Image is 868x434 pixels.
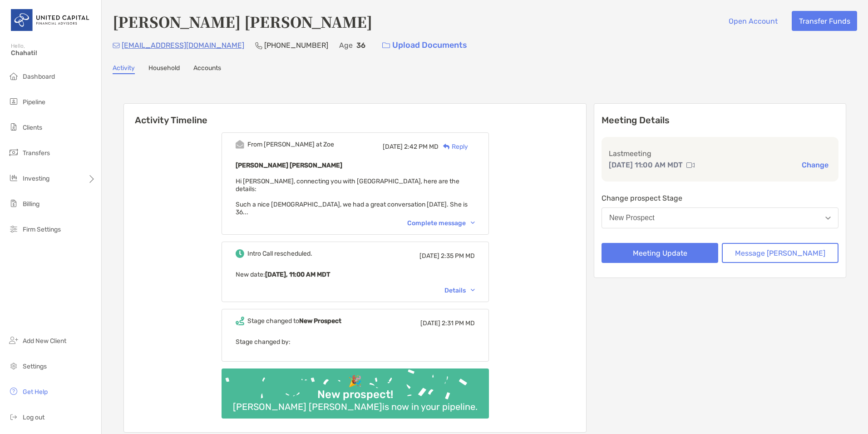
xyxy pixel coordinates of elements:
div: New prospect! [314,388,397,401]
img: Event icon [236,249,244,258]
span: Chahati! [11,49,96,57]
span: Pipeline [23,98,45,106]
div: From [PERSON_NAME] at Zoe [247,141,334,148]
a: Accounts [193,64,221,74]
p: [EMAIL_ADDRESS][DOMAIN_NAME] [122,40,244,51]
img: pipeline icon [8,96,19,107]
p: [PHONE_NUMBER] [264,40,328,51]
img: billing icon [8,198,19,209]
button: New Prospect [602,207,838,228]
img: United Capital Logo [11,4,90,36]
span: Get Help [23,388,48,396]
img: Chevron icon [471,289,475,292]
img: get-help icon [8,386,19,397]
img: logout icon [8,411,19,422]
span: Clients [23,124,42,131]
span: Transfers [23,149,50,157]
button: Transfer Funds [792,11,857,31]
span: 2:35 PM MD [441,252,475,260]
button: Open Account [721,11,784,31]
b: [DATE], 11:00 AM MDT [265,271,330,278]
p: Stage changed by: [236,336,475,348]
span: Settings [23,363,47,370]
img: Confetti [222,368,489,411]
img: communication type [686,161,695,169]
h6: Activity Timeline [124,104,586,126]
p: Meeting Details [602,115,838,126]
img: Open dropdown arrow [825,217,831,220]
img: investing icon [8,172,19,183]
span: Dashboard [23,73,55,81]
span: [DATE] [420,319,440,327]
span: Firm Settings [23,226,61,233]
span: Investing [23,175,49,182]
img: Event icon [236,317,244,325]
span: 2:42 PM MD [404,143,439,151]
span: Add New Client [23,337,66,345]
span: [DATE] [419,252,439,260]
img: settings icon [8,360,19,371]
p: [DATE] 11:00 AM MDT [609,159,683,171]
a: Household [148,64,180,74]
div: Stage changed to [247,317,341,325]
img: Chevron icon [471,222,475,224]
img: add_new_client icon [8,335,19,346]
img: Phone Icon [255,42,262,49]
img: firm-settings icon [8,223,19,234]
button: Change [799,160,831,170]
img: transfers icon [8,147,19,158]
div: Details [444,287,475,294]
div: Reply [439,142,468,151]
p: New date : [236,269,475,280]
div: Intro Call rescheduled. [247,250,312,257]
a: Activity [113,64,135,74]
img: button icon [382,42,390,49]
p: Age [339,40,353,51]
span: Hi [PERSON_NAME], connecting you with [GEOGRAPHIC_DATA], here are the details: Such a nice [DEMOG... [236,177,468,216]
b: New Prospect [299,317,341,325]
span: Log out [23,414,44,421]
a: Upload Documents [376,35,473,55]
img: Email Icon [113,43,120,48]
img: Event icon [236,140,244,149]
b: [PERSON_NAME] [PERSON_NAME] [236,161,342,169]
div: Complete message [407,219,475,227]
div: [PERSON_NAME] [PERSON_NAME] is now in your pipeline. [229,401,481,412]
h4: [PERSON_NAME] [PERSON_NAME] [113,11,372,32]
p: Last meeting [609,148,831,159]
p: 36 [356,40,365,51]
span: Billing [23,200,39,208]
button: Message [PERSON_NAME] [722,243,838,263]
img: Reply icon [443,144,450,150]
span: [DATE] [383,143,403,151]
button: Meeting Update [602,243,718,263]
p: Change prospect Stage [602,192,838,204]
span: 2:31 PM MD [442,319,475,327]
img: dashboard icon [8,71,19,81]
div: New Prospect [609,214,655,222]
div: 🎉 [345,375,365,388]
img: clients icon [8,121,19,132]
